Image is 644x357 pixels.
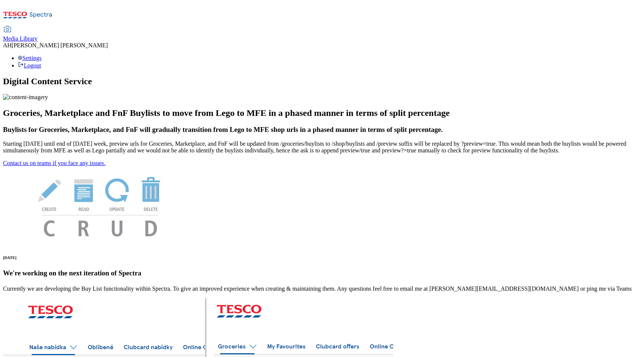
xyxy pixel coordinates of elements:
img: content-imagery [3,94,48,101]
h1: Digital Content Service [3,76,641,86]
h3: We're working on the next iteration of Spectra [3,269,641,277]
h6: [DATE] [3,255,641,260]
p: Starting [DATE] until end of [DATE] week, preview urls for Groceries, Marketplace, and FnF will b... [3,140,641,154]
a: Logout [18,62,41,69]
span: AH [3,42,12,48]
a: Contact us on teams if you face any issues. [3,160,105,166]
h2: Groceries, Marketplace and FnF Buylists to move from Lego to MFE in a phased manner in terms of s... [3,108,641,118]
img: News Image [3,167,197,244]
span: Media Library [3,35,38,42]
a: Media Library [3,26,38,42]
h3: Buylists for Groceries, Marketplace, and FnF will gradually transition from Lego to MFE shop urls... [3,126,641,134]
a: Settings [18,55,42,61]
p: Currently we are developing the Buy List functionality within Spectra. To give an improved experi... [3,285,641,292]
span: [PERSON_NAME] [PERSON_NAME] [12,42,108,48]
